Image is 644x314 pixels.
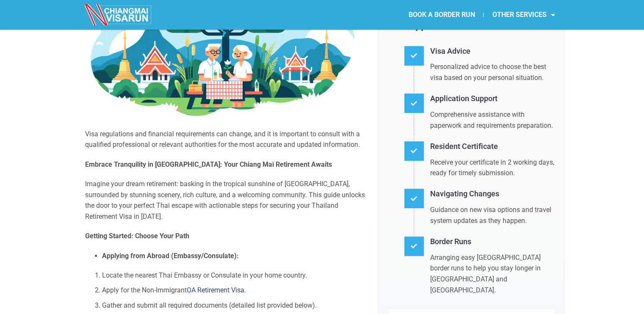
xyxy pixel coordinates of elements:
[102,252,239,260] strong: Applying from Abroad (Embassy/Consulate):
[430,61,555,83] p: Personalized advice to choose the best visa based on your personal situation.
[102,270,366,281] li: Locate the nearest Thai Embassy or Consulate in your home country.
[430,93,555,105] h4: Application Support
[102,300,366,311] li: Gather and submit all required documents (detailed list provided below).
[430,45,555,58] h4: Visa Advice
[430,188,555,200] h4: Navigating Changes
[430,237,471,246] a: Border Runs
[85,232,189,240] strong: Getting Started: Choose Your Path
[430,204,555,226] p: Guidance on new visa options and travel system updates as they happen.
[102,285,366,296] li: Apply for the Non-Immigrant .
[400,5,483,25] a: BOOK A BORDER RUN
[430,140,555,153] h4: Resident Certificate
[85,129,366,150] p: Visa regulations and financial requirements can change, and it is important to consult with a qua...
[430,252,555,295] p: Arranging easy [GEOGRAPHIC_DATA] border runs to help you stay longer in [GEOGRAPHIC_DATA] and [GE...
[322,5,563,25] nav: Menu
[484,5,563,25] a: OTHER SERVICES
[387,6,550,31] span: Experience Smooth Thai Retirement Visa Application with Our Assistance
[430,157,555,179] p: Receive your certificate in 2 working days, ready for timely submission.
[85,160,332,168] strong: Embrace Tranquility in [GEOGRAPHIC_DATA]: Your Chiang Mai Retirement Awaits
[430,109,555,131] p: Comprehensive assistance with paperwork and requirements preparation.
[85,179,366,222] p: Imagine your dream retirement: basking in the tropical sunshine of [GEOGRAPHIC_DATA], surrounded ...
[187,286,244,294] a: OA Retirement Visa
